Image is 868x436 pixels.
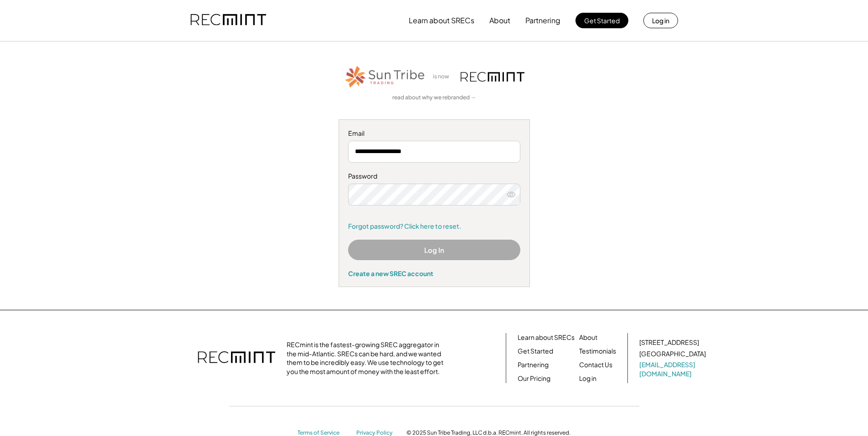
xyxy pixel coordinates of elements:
[643,13,678,28] button: Log in
[348,222,520,231] a: Forgot password? Click here to reset.
[639,338,699,347] div: [STREET_ADDRESS]
[431,73,456,81] div: is now
[198,342,275,374] img: recmint-logotype%403x.png
[639,360,708,378] a: [EMAIL_ADDRESS][DOMAIN_NAME]
[348,240,520,260] button: Log In
[348,172,520,181] div: Password
[579,347,616,356] a: Testimonials
[348,129,520,138] div: Email
[525,11,560,30] button: Partnering
[344,64,426,89] img: STT_Horizontal_Logo%2B-%2BColor.png
[639,349,706,359] div: [GEOGRAPHIC_DATA]
[348,269,520,277] div: Create a new SREC account
[287,340,448,376] div: RECmint is the fastest-growing SREC aggregator in the mid-Atlantic. SRECs can be hard, and we wan...
[518,333,575,342] a: Learn about SRECs
[518,374,550,383] a: Our Pricing
[461,72,524,82] img: recmint-logotype%403x.png
[579,374,596,383] a: Log in
[579,333,597,342] a: About
[579,360,612,369] a: Contact Us
[575,13,628,28] button: Get Started
[518,360,549,369] a: Partnering
[518,347,553,356] a: Get Started
[190,5,266,36] img: recmint-logotype%403x.png
[489,11,510,30] button: About
[392,94,476,102] a: read about why we rebranded →
[409,11,474,30] button: Learn about SRECs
